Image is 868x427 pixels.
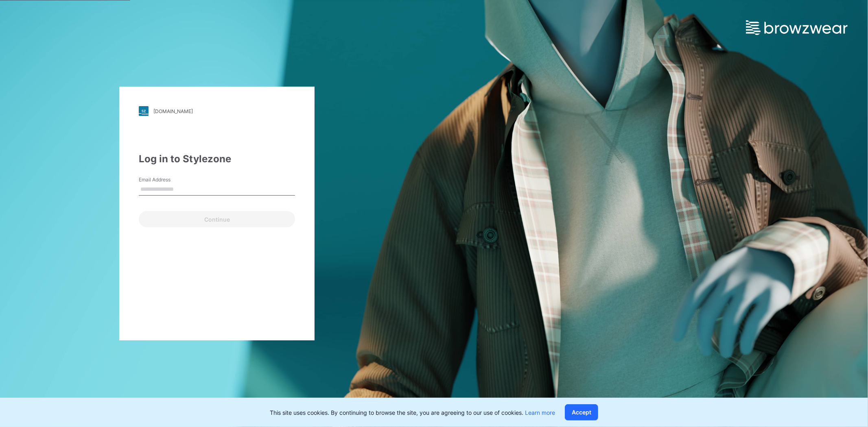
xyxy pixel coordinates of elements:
a: Learn more [525,409,555,416]
img: stylezone-logo.562084cfcfab977791bfbf7441f1a819.svg [139,106,149,116]
p: This site uses cookies. By continuing to browse the site, you are agreeing to our use of cookies. [270,408,555,417]
div: [DOMAIN_NAME] [153,108,193,114]
img: browzwear-logo.e42bd6dac1945053ebaf764b6aa21510.svg [746,20,848,35]
label: Email Address [139,176,196,183]
button: Accept [565,404,598,420]
div: Log in to Stylezone [139,152,295,166]
a: [DOMAIN_NAME] [139,106,295,116]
